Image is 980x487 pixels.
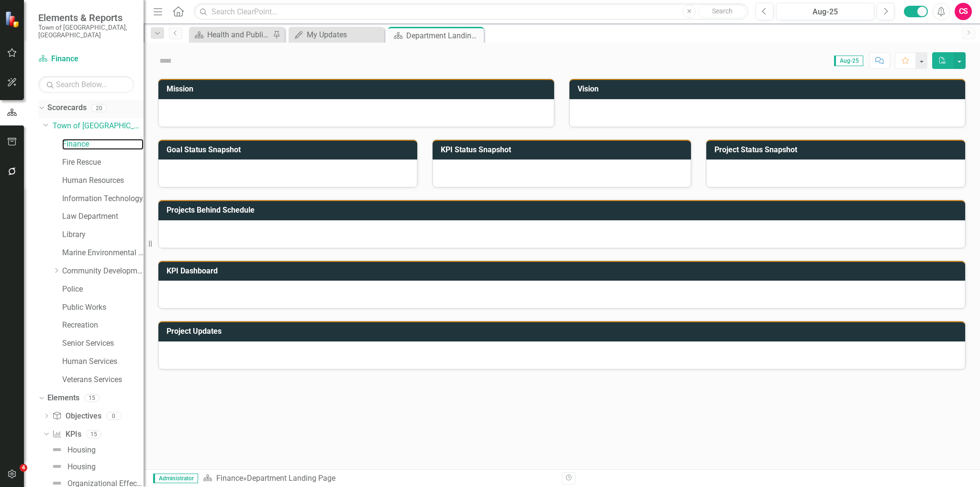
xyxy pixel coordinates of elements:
a: Recreation [62,320,144,331]
a: Finance [216,474,243,483]
a: Public Works [62,302,144,313]
span: Search [712,7,733,15]
div: 15 [84,394,100,402]
input: Search Below... [38,76,134,93]
h3: Mission [167,85,549,93]
a: Health and Public Safety [191,29,270,41]
span: Aug-25 [834,56,863,66]
small: Town of [GEOGRAPHIC_DATA], [GEOGRAPHIC_DATA] [38,23,134,39]
a: Human Resources [62,175,144,186]
a: Fire Rescue [62,157,144,168]
div: Department Landing Page [247,474,335,483]
a: Information Technology [62,193,144,204]
a: Library [62,229,144,240]
a: Housing [49,459,96,474]
a: Veterans Services [62,374,144,385]
div: My Updates [307,29,382,41]
a: Finance [62,139,144,150]
a: Law Department [62,211,144,222]
a: KPIs [52,429,81,440]
span: 4 [20,464,27,472]
a: Objectives [52,411,101,422]
button: CS [955,3,972,20]
a: Scorecards [47,102,87,113]
button: Aug-25 [776,3,874,20]
img: Not Defined [158,53,173,68]
div: Housing [67,446,96,454]
span: Administrator [153,474,198,483]
h3: KPI Status Snapshot [441,146,687,154]
div: Aug-25 [780,6,871,18]
img: Not Defined [51,444,63,455]
div: Department Landing Page [406,30,481,42]
div: 20 [91,104,107,112]
input: Search ClearPoint... [194,3,748,20]
h3: Project Updates [167,327,960,336]
div: » [203,473,555,484]
a: Senior Services [62,338,144,349]
div: Health and Public Safety [207,29,270,41]
a: Town of [GEOGRAPHIC_DATA] [53,121,144,132]
div: 0 [106,412,122,420]
a: Police [62,284,144,295]
img: ClearPoint Strategy [4,11,22,28]
a: Marine Environmental Services [62,248,144,259]
div: 15 [86,430,101,438]
button: Search [698,5,746,18]
a: Community Development [62,266,144,277]
h3: Vision [578,85,960,93]
h3: KPI Dashboard [167,267,960,275]
h3: Project Status Snapshot [714,146,960,154]
a: Human Services [62,356,144,367]
a: Housing [49,442,96,457]
a: My Updates [291,29,382,41]
div: Housing [67,463,96,471]
img: Not Defined [51,461,63,472]
h3: Goal Status Snapshot [167,146,412,154]
a: Elements [47,393,79,404]
span: Elements & Reports [38,12,134,23]
h3: Projects Behind Schedule [167,206,960,215]
a: Finance [38,54,134,65]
